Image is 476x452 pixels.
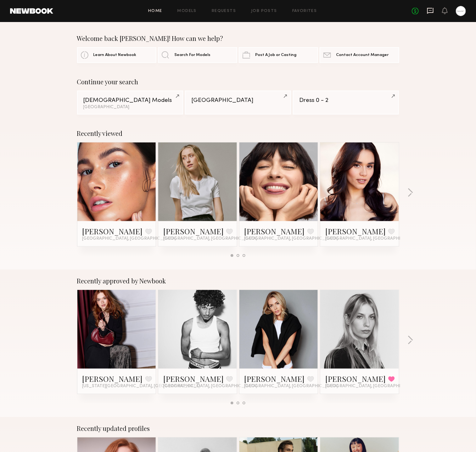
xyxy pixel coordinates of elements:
a: [PERSON_NAME] [82,374,143,384]
a: [PERSON_NAME] [244,374,305,384]
a: Models [177,9,197,13]
span: Learn About Newbook [93,53,137,57]
a: [GEOGRAPHIC_DATA] [185,91,291,114]
a: [PERSON_NAME] [325,374,386,384]
a: [DEMOGRAPHIC_DATA] Models[GEOGRAPHIC_DATA] [77,91,183,114]
a: [PERSON_NAME] [163,226,224,236]
span: [GEOGRAPHIC_DATA], [GEOGRAPHIC_DATA] [163,236,257,241]
div: [GEOGRAPHIC_DATA] [83,105,177,109]
div: [DEMOGRAPHIC_DATA] Models [83,98,177,103]
span: Contact Account Manager [336,53,389,57]
div: Recently approved by Newbook [77,277,399,285]
a: Job Posts [251,9,277,13]
span: [GEOGRAPHIC_DATA], [GEOGRAPHIC_DATA] [82,236,176,241]
span: Search For Models [174,53,210,57]
div: Recently viewed [77,130,399,137]
a: Dress 0 - 2 [293,91,399,114]
a: Contact Account Manager [320,47,399,63]
a: Search For Models [158,47,237,63]
span: [GEOGRAPHIC_DATA], [GEOGRAPHIC_DATA] [325,236,419,241]
div: Dress 0 - 2 [299,98,393,103]
a: [PERSON_NAME] [163,374,224,384]
span: [GEOGRAPHIC_DATA], [GEOGRAPHIC_DATA] [325,384,419,389]
span: [GEOGRAPHIC_DATA], [GEOGRAPHIC_DATA] [163,384,257,389]
div: [GEOGRAPHIC_DATA] [191,98,285,103]
span: [GEOGRAPHIC_DATA], [GEOGRAPHIC_DATA] [244,384,338,389]
a: Home [148,9,162,13]
a: [PERSON_NAME] [82,226,143,236]
span: [GEOGRAPHIC_DATA], [GEOGRAPHIC_DATA] [244,236,338,241]
a: [PERSON_NAME] [244,226,305,236]
a: Favorites [292,9,317,13]
a: Learn About Newbook [77,47,156,63]
div: Continue your search [77,78,399,86]
div: Recently updated profiles [77,425,399,432]
span: [US_STATE][GEOGRAPHIC_DATA], [GEOGRAPHIC_DATA] [82,384,200,389]
span: Post A Job or Casting [255,53,296,57]
a: Post A Job or Casting [239,47,318,63]
div: Welcome back [PERSON_NAME]! How can we help? [77,35,399,42]
a: [PERSON_NAME] [325,226,386,236]
a: Requests [212,9,236,13]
